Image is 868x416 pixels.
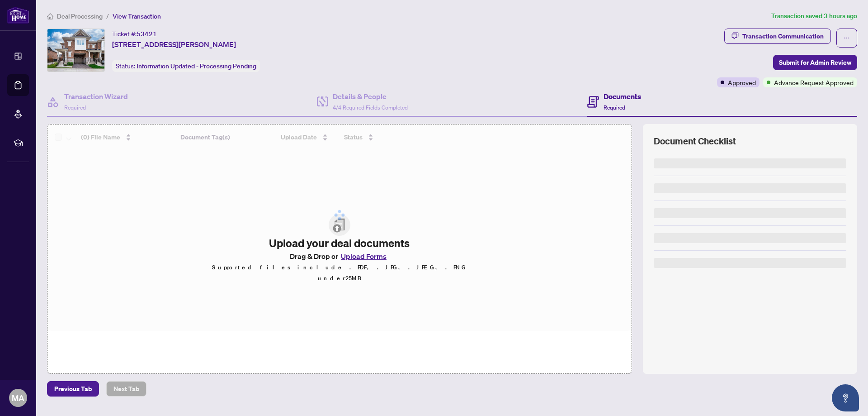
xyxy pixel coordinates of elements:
button: Submit for Admin Review [773,55,857,70]
span: 4/4 Required Fields Completed [333,104,408,111]
span: ellipsis [844,35,850,41]
span: Required [64,104,86,111]
article: Transaction saved 3 hours ago [771,11,857,21]
span: Information Updated - Processing Pending [137,62,256,70]
span: Document Checklist [654,135,736,148]
h4: Documents [604,91,641,102]
span: MA [12,392,24,404]
span: Deal Processing [57,12,103,20]
span: 53421 [137,30,157,38]
span: home [47,13,53,19]
h4: Details & People [333,91,408,102]
button: Next Tab [106,381,146,397]
div: Ticket #: [112,29,157,39]
span: Previous Tab [54,382,92,396]
span: Submit for Admin Review [779,55,851,70]
button: Open asap [832,384,859,411]
span: View Transaction [113,12,161,20]
div: Transaction Communication [742,29,824,43]
li: / [106,11,109,21]
span: Required [604,104,625,111]
span: Approved [728,77,756,87]
img: IMG-W12406916_1.jpg [47,29,104,72]
button: Previous Tab [47,381,99,397]
img: logo [7,7,29,24]
button: Transaction Communication [724,29,831,44]
div: Status: [112,60,260,72]
h4: Transaction Wizard [64,91,128,102]
span: Advance Request Approved [774,77,854,87]
span: [STREET_ADDRESS][PERSON_NAME] [112,39,236,50]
